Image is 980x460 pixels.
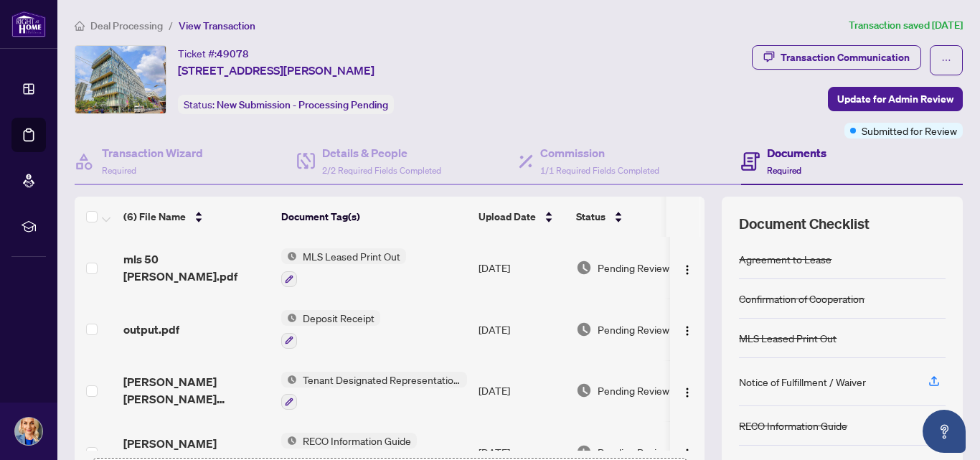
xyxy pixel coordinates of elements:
article: Transaction saved [DATE] [849,17,963,34]
span: New Submission - Processing Pending [217,98,388,111]
button: Status IconMLS Leased Print Out [281,248,406,287]
div: Notice of Fulfillment / Waiver [739,374,866,390]
span: Required [102,165,136,176]
button: Open asap [923,410,966,453]
th: (6) File Name [118,197,275,237]
span: Deposit Receipt [297,310,380,326]
img: Status Icon [281,372,297,388]
div: Status: [178,95,394,114]
span: Pending Review [598,444,669,460]
h4: Documents [767,144,826,161]
span: Required [767,165,801,176]
span: View Transaction [179,19,255,32]
th: Upload Date [473,197,570,237]
div: Agreement to Lease [739,251,831,267]
span: Pending Review [598,260,669,276]
button: Status IconTenant Designated Representation Agreement [281,372,467,410]
td: [DATE] [473,360,570,422]
td: [DATE] [473,237,570,299]
h4: Details & People [322,144,441,161]
span: Pending Review [598,382,669,398]
img: Document Status [576,382,592,398]
span: Status [576,209,606,225]
img: Document Status [576,260,592,276]
img: Logo [682,448,693,459]
img: Status Icon [281,248,297,264]
span: Document Checklist [739,214,870,234]
span: home [75,21,85,31]
li: / [169,17,173,34]
span: 1/1 Required Fields Completed [540,165,659,176]
img: Document Status [576,321,592,337]
img: Status Icon [281,433,297,449]
span: Deal Processing [90,19,163,32]
div: Transaction Communication [781,46,910,69]
span: ellipsis [941,55,951,65]
span: Tenant Designated Representation Agreement [297,372,467,388]
span: Upload Date [479,209,536,225]
button: Status IconDeposit Receipt [281,310,380,349]
img: Logo [682,387,693,398]
span: MLS Leased Print Out [297,248,406,264]
th: Status [570,197,692,237]
img: Document Status [576,444,592,460]
td: [DATE] [473,299,570,360]
span: mls 50 [PERSON_NAME].pdf [123,250,270,285]
div: Confirmation of Cooperation [739,291,864,306]
span: output.pdf [123,321,179,338]
h4: Transaction Wizard [102,144,203,161]
span: [STREET_ADDRESS][PERSON_NAME] [178,62,374,79]
div: Ticket #: [178,45,249,62]
img: logo [11,11,46,37]
img: Status Icon [281,310,297,326]
img: Profile Icon [15,418,42,445]
span: 2/2 Required Fields Completed [322,165,441,176]
h4: Commission [540,144,659,161]
span: RECO Information Guide [297,433,417,449]
span: 49078 [217,47,249,60]
button: Update for Admin Review [828,87,963,111]
span: Pending Review [598,321,669,337]
button: Logo [676,318,699,341]
span: Submitted for Review [862,123,957,139]
div: MLS Leased Print Out [739,330,837,346]
span: Update for Admin Review [837,88,953,111]
span: [PERSON_NAME] [PERSON_NAME] [PERSON_NAME] - Ontario 372 - Tenant Designated Representation Agreem... [123,373,270,408]
span: (6) File Name [123,209,186,225]
button: Transaction Communication [752,45,921,70]
img: Logo [682,264,693,276]
div: RECO Information Guide [739,418,847,433]
th: Document Tag(s) [275,197,473,237]
button: Logo [676,256,699,279]
button: Logo [676,379,699,402]
img: Logo [682,325,693,337]
img: IMG-C12254539_1.jpg [75,46,166,113]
